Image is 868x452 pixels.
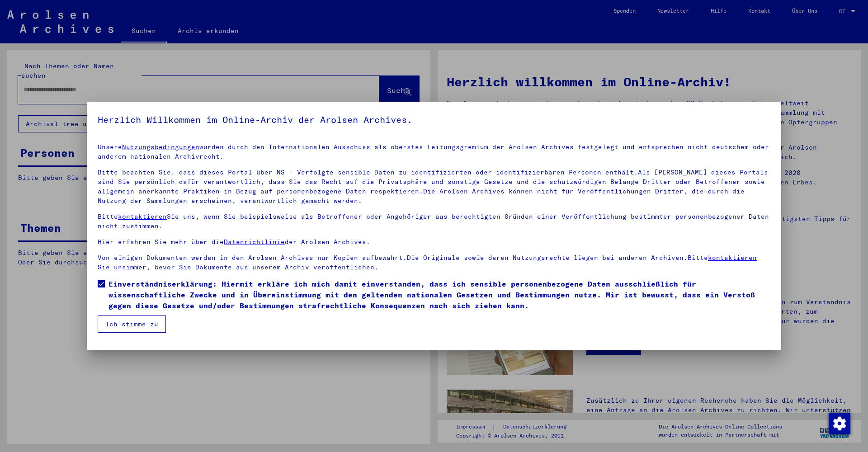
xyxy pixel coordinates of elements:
p: Hier erfahren Sie mehr über die der Arolsen Archives. [98,237,770,247]
img: Zustimmung ändern [829,413,850,434]
h5: Herzlich Willkommen im Online-Archiv der Arolsen Archives. [98,113,770,127]
p: Von einigen Dokumenten werden in den Arolsen Archives nur Kopien aufbewahrt.Die Originale sowie d... [98,253,770,272]
p: Bitte beachten Sie, dass dieses Portal über NS - Verfolgte sensible Daten zu identifizierten oder... [98,168,770,206]
a: Nutzungsbedingungen [122,143,199,151]
button: Ich stimme zu [98,315,166,333]
a: Datenrichtlinie [224,238,285,246]
span: Einverständniserklärung: Hiermit erkläre ich mich damit einverstanden, dass ich sensible personen... [108,278,770,311]
a: kontaktieren [118,212,167,221]
p: Unsere wurden durch den Internationalen Ausschuss als oberstes Leitungsgremium der Arolsen Archiv... [98,142,770,161]
p: Bitte Sie uns, wenn Sie beispielsweise als Betroffener oder Angehöriger aus berechtigten Gründen ... [98,212,770,231]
